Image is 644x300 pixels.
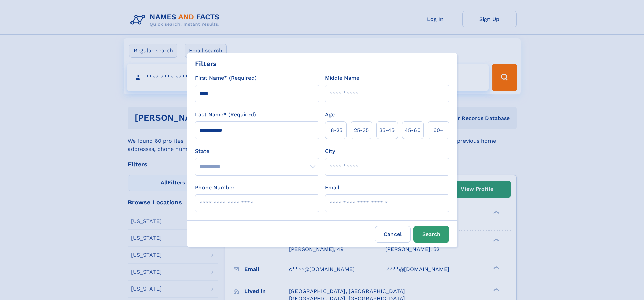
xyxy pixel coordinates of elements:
[195,74,257,82] label: First Name* (Required)
[379,126,395,134] span: 35‑45
[405,126,421,134] span: 45‑60
[325,147,335,155] label: City
[433,126,444,134] span: 60+
[195,184,235,192] label: Phone Number
[325,111,335,119] label: Age
[325,74,359,82] label: Middle Name
[325,184,339,192] label: Email
[413,226,449,243] button: Search
[375,226,411,243] label: Cancel
[195,111,256,119] label: Last Name* (Required)
[195,147,319,155] label: State
[329,126,342,134] span: 18‑25
[354,126,369,134] span: 25‑35
[195,59,217,69] div: Filters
